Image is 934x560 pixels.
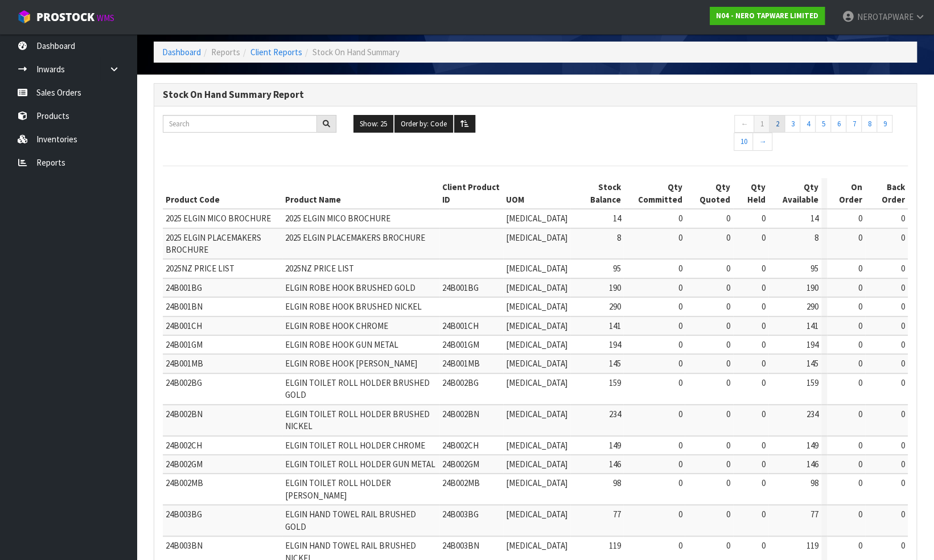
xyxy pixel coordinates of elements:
span: 0 [762,213,766,224]
button: Order by: Code [394,115,453,133]
span: 24B002CH [166,440,202,451]
span: 290 [608,301,620,312]
button: Show: 25 [353,115,393,133]
span: 24B001BG [442,282,479,293]
span: [MEDICAL_DATA] [506,477,567,488]
span: 0 [726,282,730,293]
span: [MEDICAL_DATA] [506,213,567,224]
span: 0 [726,377,730,388]
span: 0 [901,263,905,274]
span: 0 [858,377,862,388]
span: 24B002GM [442,459,479,470]
span: 0 [858,320,862,331]
span: 0 [901,477,905,488]
span: 0 [678,540,682,551]
span: 0 [858,213,862,224]
span: ELGIN TOILET ROLL HOLDER [PERSON_NAME] [285,477,391,500]
span: 0 [901,540,905,551]
span: 0 [726,409,730,419]
th: Stock Balance [570,178,624,209]
span: 2025NZ PRICE LIST [166,263,234,274]
span: 24B003BG [166,509,202,520]
span: 24B001BN [166,301,203,312]
span: [MEDICAL_DATA] [506,339,567,350]
span: [MEDICAL_DATA] [506,409,567,419]
span: 0 [678,301,682,312]
span: [MEDICAL_DATA] [506,301,567,312]
th: Qty Quoted [685,178,733,209]
span: 2025 ELGIN PLACEMAKERS BROCHURE [166,232,261,255]
span: 24B001MB [442,358,480,369]
small: WMS [97,13,114,23]
a: → [752,133,772,151]
a: Client Reports [250,47,302,57]
span: [MEDICAL_DATA] [506,377,567,388]
span: 8 [814,232,818,243]
th: Back Order [865,178,908,209]
a: 1 [754,115,770,133]
span: 24B002MB [442,477,480,488]
span: ProStock [36,10,94,24]
span: ELGIN ROBE HOOK BRUSHED GOLD [285,282,415,293]
img: cube-alt.png [17,10,31,24]
span: 24B002GM [166,459,203,470]
span: 77 [612,509,620,520]
span: 0 [678,477,682,488]
span: 0 [901,213,905,224]
span: 234 [608,409,620,419]
span: 119 [608,540,620,551]
a: 8 [861,115,877,133]
span: [MEDICAL_DATA] [506,263,567,274]
span: 8 [616,232,620,243]
th: Qty Committed [623,178,685,209]
span: 2025 ELGIN PLACEMAKERS BROCHURE [285,232,425,243]
span: 14 [612,213,620,224]
span: 95 [810,263,818,274]
span: [MEDICAL_DATA] [506,320,567,331]
span: 234 [807,409,818,419]
span: 190 [608,282,620,293]
span: 0 [858,477,862,488]
span: 24B003BN [166,540,203,551]
span: 24B002BN [442,409,479,419]
a: 10 [734,133,753,151]
span: 14 [810,213,818,224]
a: 3 [784,115,800,133]
span: 2025 ELGIN MICO BROCHURE [285,213,390,224]
span: 0 [678,440,682,451]
span: 24B001GM [166,339,203,350]
span: ELGIN TOILET ROLL HOLDER GUN METAL [285,459,435,470]
span: ELGIN HAND TOWEL RAIL BRUSHED GOLD [285,509,416,532]
span: 0 [726,509,730,520]
span: 145 [608,358,620,369]
span: 194 [807,339,818,350]
a: 9 [877,115,892,133]
span: 0 [762,320,766,331]
a: 2 [769,115,785,133]
span: 0 [726,440,730,451]
span: 149 [807,440,818,451]
span: ELGIN TOILET ROLL HOLDER CHROME [285,440,425,451]
span: 0 [901,339,905,350]
span: 0 [901,459,905,470]
span: [MEDICAL_DATA] [506,440,567,451]
span: 0 [726,339,730,350]
span: Reports [211,47,240,57]
th: Client Product ID [439,178,503,209]
span: 0 [762,358,766,369]
span: ELGIN ROBE HOOK CHROME [285,320,388,331]
span: 24B001CH [442,320,479,331]
span: 0 [678,263,682,274]
nav: Page navigation [734,115,908,154]
span: 0 [762,540,766,551]
span: 24B003BN [442,540,479,551]
span: 24B002BG [166,377,202,388]
h3: Stock On Hand Summary Report [163,89,908,100]
span: 0 [858,232,862,243]
span: 0 [858,263,862,274]
span: 95 [612,263,620,274]
span: 194 [608,339,620,350]
span: 0 [726,477,730,488]
a: 4 [800,115,816,133]
span: 0 [901,232,905,243]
